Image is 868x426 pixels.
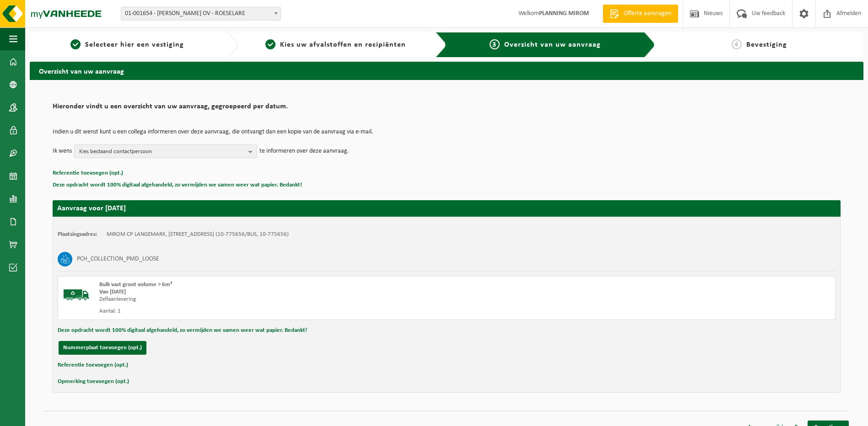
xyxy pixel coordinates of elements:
button: Deze opdracht wordt 100% digitaal afgehandeld, zo vermijden we samen weer wat papier. Bedankt! [53,179,302,191]
button: Nummerplaat toevoegen (opt.) [59,341,146,355]
span: 01-001654 - MIROM ROESELARE OV - ROESELARE [121,7,280,20]
span: Kies bestaand contactpersoon [79,145,245,159]
p: Ik wens [53,144,72,158]
div: Zelfaanlevering [99,296,483,303]
strong: Aanvraag voor [DATE] [57,205,126,212]
a: 1Selecteer hier een vestiging [34,39,220,50]
img: BL-SO-LV.png [63,281,90,309]
strong: Plaatsingsadres: [58,231,97,237]
span: 1 [70,39,81,49]
span: 4 [732,39,742,49]
h3: PCH_COLLECTION_PMD_LOOSE [77,252,159,266]
a: Offerte aanvragen [603,5,678,23]
span: Overzicht van uw aanvraag [504,41,601,48]
div: Aantal: 1 [99,308,483,315]
p: te informeren over deze aanvraag. [259,144,349,158]
span: 01-001654 - MIROM ROESELARE OV - ROESELARE [121,7,281,21]
button: Kies bestaand contactpersoon [74,144,257,158]
strong: Van [DATE] [99,289,126,295]
span: 2 [265,39,275,49]
button: Opmerking toevoegen (opt.) [58,376,129,388]
h2: Hieronder vindt u een overzicht van uw aanvraag, gegroepeerd per datum. [53,103,841,115]
span: Bulk vast groot volume > 6m³ [99,282,172,288]
span: 3 [490,39,500,49]
p: Indien u dit wenst kunt u een collega informeren over deze aanvraag, die ontvangt dan een kopie v... [53,129,841,135]
span: Kies uw afvalstoffen en recipiënten [280,41,406,48]
td: MIROM CP LANGEMARK, [STREET_ADDRESS] (10-775656/BUS, 10-775656) [107,231,289,238]
span: Selecteer hier een vestiging [85,41,184,48]
h2: Overzicht van uw aanvraag [30,62,863,80]
span: Offerte aanvragen [621,9,674,18]
button: Referentie toevoegen (opt.) [53,167,123,179]
span: Bevestiging [746,41,787,48]
button: Referentie toevoegen (opt.) [58,359,128,371]
strong: PLANNING MIROM [539,10,589,17]
a: 2Kies uw afvalstoffen en recipiënten [243,39,429,50]
button: Deze opdracht wordt 100% digitaal afgehandeld, zo vermijden we samen weer wat papier. Bedankt! [58,325,307,336]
